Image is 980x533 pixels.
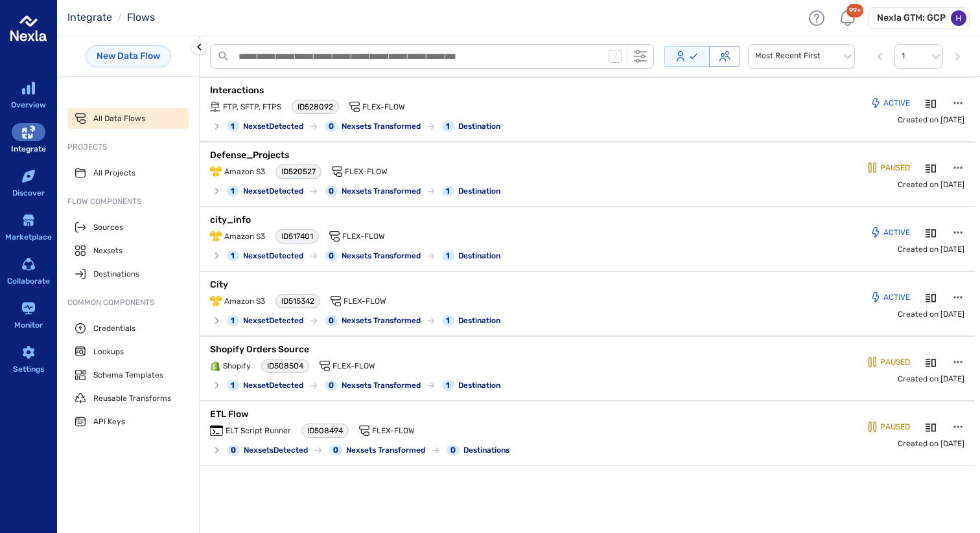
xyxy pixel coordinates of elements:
div: Integrate [11,142,46,156]
span: Destination [458,380,500,391]
div: Marketplace [5,231,52,244]
div: Collaborate [7,275,50,288]
div: chip-with-copy [292,100,339,114]
a: Lookups [67,341,189,362]
span: Destination [458,315,500,326]
span: Nexsets Transformed [342,315,421,326]
span: Created on [DATE] [898,115,964,125]
p: Paused [880,164,910,172]
img: Shopify [210,361,220,371]
span: Nexsets Detected [244,445,308,455]
div: Discover [12,187,45,200]
span: Schema Templates [93,370,163,380]
p: City [210,278,534,291]
svg: Details [926,422,936,433]
span: Nexsets Transformed [342,121,421,131]
div: Overview [11,98,46,112]
span: Flex-Flow [344,296,386,306]
a: Reusable Transforms [67,388,189,409]
div: chip-with-copy [275,164,321,179]
div: 1 [442,121,454,131]
span: ID 508494 [307,426,343,435]
p: Active [883,99,910,107]
div: Monitor [14,319,43,332]
div: 0 [447,445,460,455]
span: Projects [67,142,189,152]
span: Nexsets Transformed [342,251,421,261]
div: 1 [227,251,239,261]
span: Flex-Flow [372,425,415,436]
span: Amazon S3 [224,296,265,306]
div: 1 [442,251,454,261]
p: Interactions [210,84,534,97]
div: Access Level-uncontrolled [664,46,740,67]
span: ID 528092 [297,102,333,111]
svg: Details [926,228,936,238]
div: Help [806,8,827,28]
img: logo [10,10,47,47]
a: Discover [8,166,49,202]
span: Created on [DATE] [898,179,964,190]
span: Amazon S3 [224,231,265,242]
div: / [609,50,622,63]
div: search-bar-container [210,44,740,69]
svg: Details [926,293,936,303]
svg: Details [926,163,936,174]
span: ID 515342 [281,297,314,306]
span: Flex-Flow [342,231,385,242]
div: 1 [227,315,239,326]
span: Amazon S3 [224,166,265,177]
button: Details [926,227,936,238]
nav: breadcrumb [67,10,155,26]
span: All Data Flows [93,113,145,124]
img: FTP, SFTP, FTPS [210,102,220,112]
span: Shopify [223,361,251,371]
img: Amazon S3 [210,231,222,242]
span: ELT Script Runner [226,425,291,436]
div: chip-with-copy [275,229,319,244]
p: Active [883,229,910,236]
a: Settings [8,342,49,378]
span: Flex-Flow [332,361,375,371]
li: / [117,10,122,26]
span: Destination [458,186,500,196]
button: Owned by me [664,46,710,67]
div: sub-menu-container [57,36,199,533]
div: 0 [227,445,240,455]
a: Integrate [67,11,112,23]
div: 0 [329,445,342,455]
div: chip-with-copy [275,294,320,308]
span: FTP, SFTP, FTPS [223,102,281,112]
span: Nexset Detected [243,315,303,326]
p: Paused [880,358,910,366]
span: Destination [458,121,500,131]
span: Nexsets Transformed [342,380,421,391]
span: Lookups [93,346,124,357]
a: Credentials [67,318,189,339]
span: Sources [93,222,123,232]
span: Nexset Detected [243,251,303,261]
button: Details [926,163,936,173]
div: 1 [442,186,454,196]
div: 0 [325,251,338,261]
span: Created on [DATE] [898,244,964,255]
a: Sources [67,217,189,238]
button: Details [926,292,936,302]
div: 0 [325,315,338,326]
span: Nexset Detected [243,121,303,131]
span: API Keys [93,416,125,427]
img: ELT Script Runner [210,425,223,436]
div: 1 [442,315,454,326]
button: Details [926,357,936,367]
span: ID 508504 [267,361,303,370]
div: 99+ [846,4,863,18]
span: Created on [DATE] [898,309,964,319]
div: Notifications [837,8,858,28]
a: All Data Flows [67,108,189,129]
button: Details [926,98,936,108]
span: Flex-Flow [362,102,405,112]
a: Integrate [8,122,49,158]
a: Monitor [8,298,49,334]
span: Created on [DATE] [898,438,964,449]
svg: Details [926,357,936,368]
